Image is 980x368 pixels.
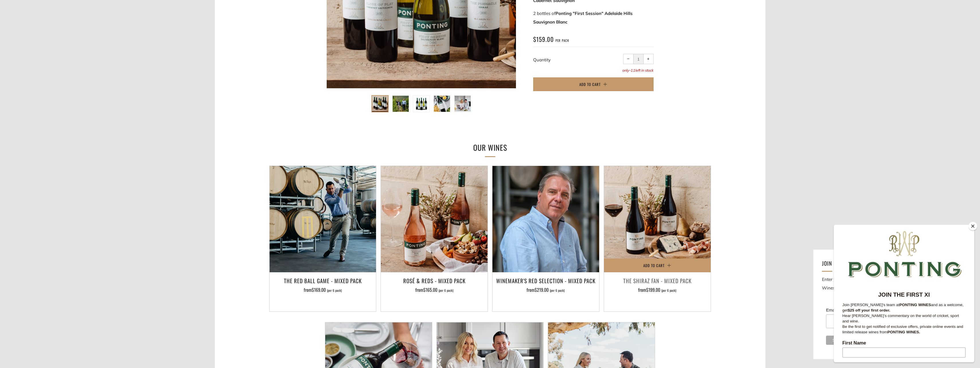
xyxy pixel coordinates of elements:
strong: $25 off your first order. [14,83,56,88]
input: Subscribe [9,188,132,198]
strong: PONTING WINES. [54,105,86,109]
a: The Shiraz Fan - Mixed Pack from$199.00 (per 6 pack) [604,276,711,304]
span: + [647,58,650,60]
button: Add to Cart [533,77,654,91]
span: − [627,58,630,60]
span: (per 6 pack) [550,289,565,292]
p: Hear [PERSON_NAME]'s commentary on the world of cricket, sport and wine. [9,88,132,99]
h3: Winemaker's Red Selection - Mixed Pack [495,276,596,285]
h3: The Shiraz Fan - Mixed Pack [607,276,708,285]
span: $159.00 [533,35,554,44]
img: Load image into Gallery viewer, Six To Start - Mixed Pack [434,96,450,112]
p: Be the first to get notified of exclusive offers, private online events and limited release wines... [9,99,132,110]
span: per pack [556,38,569,43]
h3: The Red Ball Game - Mixed Pack [272,276,373,285]
button: Load image into Gallery viewer, Six To Start - Mixed Pack [371,95,389,112]
span: We will send you a confirmation email to subscribe. I agree to sign up to the Ponting Wines newsl... [9,205,128,230]
label: Last Name [9,140,132,147]
span: from [638,286,676,293]
span: Add to Cart [579,81,601,87]
button: Close [969,222,977,230]
span: $169.00 [312,286,326,293]
h3: Rosé & Reds - Mixed Pack [384,276,485,285]
strong: Ponting "First Session" Adelaide Hills Sauvignon Blanc [533,11,633,25]
span: $199.00 [646,286,660,293]
a: Winemaker's Red Selection - Mixed Pack from$219.00 (per 6 pack) [492,276,599,304]
p: Join [PERSON_NAME]'s team at and as a welcome, get [9,77,132,88]
span: from [415,286,453,293]
p: only left in stock [533,68,654,72]
span: -11 [629,68,635,73]
img: Load image into Gallery viewer, Six To Start - Mixed Pack [413,96,429,112]
button: Add to Cart [604,259,711,272]
span: (per 6 pack) [439,289,453,292]
h2: Our Wines [395,142,585,154]
label: Quantity [533,57,551,62]
span: (per 6 pack) [327,289,342,292]
label: First Name [9,116,132,123]
span: Add to Cart [643,263,665,268]
img: Load image into Gallery viewer, Six To Start - Mixed Pack [372,96,388,112]
img: Load image into Gallery viewer, Six To Start - Mixed Pack [455,96,471,112]
span: $165.00 [423,286,437,293]
p: 2 bottles of [533,9,654,26]
a: Rosé & Reds - Mixed Pack from$165.00 (per 6 pack) [381,276,488,304]
strong: JOIN THE FIRST XI [44,67,96,73]
span: (per 6 pack) [661,289,676,292]
span: $219.00 [535,286,549,293]
a: The Red Ball Game - Mixed Pack from$169.00 (per 6 pack) [270,276,376,304]
img: Load image into Gallery viewer, Six To Start - Mixed Pack [393,96,409,112]
strong: PONTING WINES [66,78,97,82]
span: from [527,286,565,293]
label: Email [9,164,132,171]
span: from [304,286,342,293]
input: quantity [633,54,644,64]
